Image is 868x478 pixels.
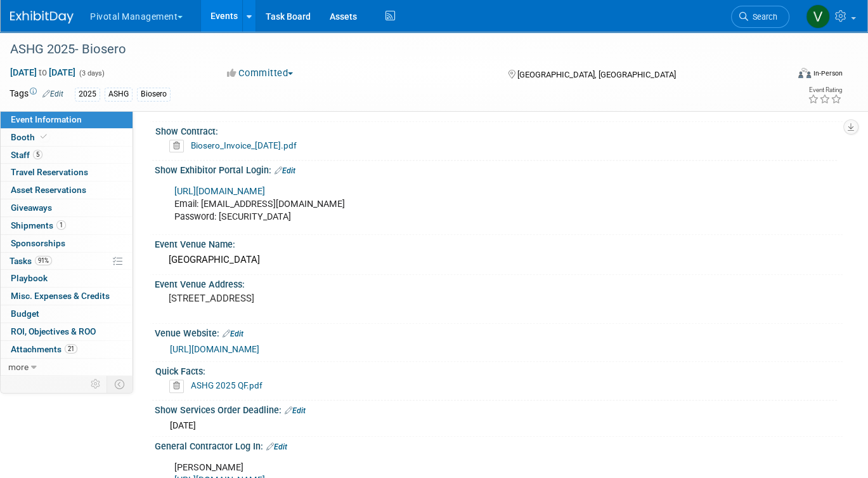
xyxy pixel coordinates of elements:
a: Tasks91% [1,253,133,270]
td: Tags [10,87,63,102]
div: Show Exhibitor Portal Login: [155,161,843,177]
div: Quick Facts: [155,362,837,378]
span: Playbook [11,273,48,283]
a: Asset Reservations [1,182,133,199]
div: ASHG [105,88,133,101]
td: Toggle Event Tabs [107,376,133,392]
div: ASHG 2025- Biosero [6,38,772,61]
a: Shipments1 [1,217,133,234]
span: [GEOGRAPHIC_DATA], [GEOGRAPHIC_DATA] [517,70,676,79]
span: Search [748,12,777,22]
button: Committed [223,67,298,80]
a: Staff5 [1,147,133,164]
div: Show Contract: [155,122,837,138]
a: Edit [275,166,295,175]
a: Sponsorships [1,235,133,252]
span: to [37,67,49,77]
a: Misc. Expenses & Credits [1,288,133,305]
a: Attachments21 [1,341,133,358]
a: Edit [285,406,306,415]
a: more [1,359,133,376]
span: Staff [11,150,42,160]
span: Sponsorships [11,238,65,248]
a: Event Information [1,111,133,128]
a: Edit [266,442,287,451]
span: more [8,362,29,372]
a: Booth [1,129,133,146]
span: 1 [56,220,66,230]
a: Travel Reservations [1,164,133,181]
a: Budget [1,305,133,322]
span: [DATE] [DATE] [10,67,76,78]
a: Delete attachment? [169,142,189,150]
div: In-Person [813,69,843,78]
a: Biosero_Invoice_[DATE].pdf [191,140,297,150]
span: ROI, Objectives & ROO [11,326,96,336]
span: 91% [35,256,52,265]
span: Tasks [10,256,52,266]
div: General Contractor Log In: [155,437,843,453]
div: Email: [EMAIL_ADDRESS][DOMAIN_NAME] Password: [SECURITY_DATA] [165,179,709,230]
div: Event Venue Address: [155,275,843,291]
pre: [STREET_ADDRESS] [169,293,427,304]
div: Event Rating [808,87,842,93]
div: Show Services Order Deadline: [155,401,843,417]
span: Misc. Expenses & Credits [11,291,110,301]
i: Booth reservation complete [41,133,47,140]
span: (3 days) [78,69,105,77]
span: Event Information [11,114,82,124]
img: Valerie Weld [806,4,830,29]
a: ASHG 2025 QF.pdf [191,380,262,390]
a: Delete attachment? [169,382,189,390]
div: Biosero [137,88,171,101]
img: Format-Inperson.png [798,68,811,78]
span: Booth [11,132,49,142]
span: Attachments [11,344,77,354]
div: 2025 [75,88,100,101]
span: 21 [65,344,77,354]
span: [DATE] [170,420,196,430]
a: [URL][DOMAIN_NAME] [174,186,265,197]
a: Giveaways [1,199,133,216]
span: Asset Reservations [11,185,86,195]
div: Event Venue Name: [155,235,843,251]
img: ExhibitDay [10,11,74,23]
a: Edit [223,329,243,338]
div: Event Format [720,66,843,85]
span: Giveaways [11,202,52,213]
div: Venue Website: [155,324,843,340]
td: Personalize Event Tab Strip [85,376,107,392]
a: [URL][DOMAIN_NAME] [170,344,259,354]
a: Playbook [1,270,133,287]
span: Shipments [11,220,66,230]
span: Budget [11,309,39,319]
a: Search [731,6,789,28]
span: Travel Reservations [11,167,88,177]
span: 5 [33,150,42,159]
a: Edit [42,90,63,98]
div: [GEOGRAPHIC_DATA] [164,250,833,270]
a: ROI, Objectives & ROO [1,323,133,340]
